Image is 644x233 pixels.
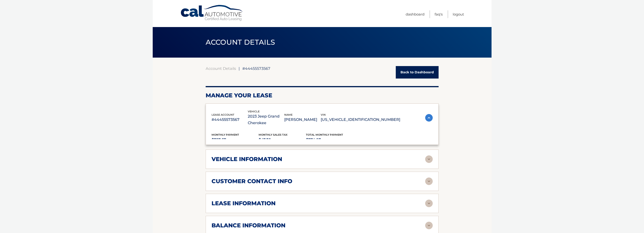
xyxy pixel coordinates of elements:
[306,137,353,143] p: $774.97
[425,200,433,207] img: accordion-rest.svg
[248,113,284,126] p: 2023 Jeep Grand Cherokee
[425,222,433,229] img: accordion-rest.svg
[206,66,236,71] a: Account Details
[284,113,292,116] span: name
[239,66,240,71] span: |
[212,200,276,207] h2: lease information
[212,113,234,116] span: lease account
[212,222,285,229] h2: balance information
[396,66,439,79] a: Back to Dashboard
[321,113,326,116] span: vin
[453,10,464,18] a: Logout
[248,110,260,113] span: vehicle
[206,38,275,47] span: ACCOUNT DETAILS
[242,66,270,71] span: #44455573567
[425,155,433,163] img: accordion-rest.svg
[259,133,288,136] span: Monthly sales Tax
[284,116,321,123] p: [PERSON_NAME]
[306,133,343,136] span: Total Monthly Payment
[425,178,433,185] img: accordion-rest.svg
[259,137,306,143] p: $47.30
[212,156,282,163] h2: vehicle information
[435,10,443,18] a: FAQ's
[206,92,439,99] h2: Manage Your Lease
[180,5,244,21] a: Cal Automotive
[321,116,400,123] p: [US_VEHICLE_IDENTIFICATION_NUMBER]
[212,133,239,136] span: Monthly Payment
[406,10,424,18] a: Dashboard
[212,178,292,185] h2: customer contact info
[212,116,248,123] p: #44455573567
[425,114,433,122] img: accordion-active.svg
[212,137,259,143] p: $727.67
